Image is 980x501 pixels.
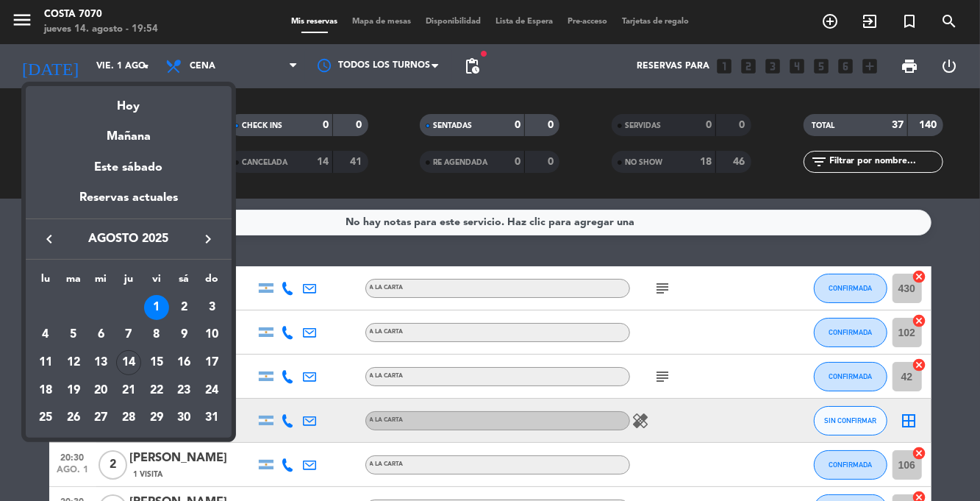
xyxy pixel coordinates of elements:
[32,294,143,321] td: AGO.
[143,377,171,405] td: 22 de agosto de 2025
[87,321,115,349] td: 6 de agosto de 2025
[144,322,169,347] div: 8
[60,349,87,377] td: 12 de agosto de 2025
[144,295,169,320] div: 1
[143,321,171,349] td: 8 de agosto de 2025
[87,377,115,405] td: 20 de agosto de 2025
[116,350,141,375] div: 14
[32,377,60,405] td: 18 de agosto de 2025
[195,230,221,249] button: keyboard_arrow_right
[199,295,224,320] div: 3
[144,378,169,403] div: 22
[171,321,198,349] td: 9 de agosto de 2025
[61,350,86,375] div: 12
[144,405,169,430] div: 29
[171,378,196,403] div: 23
[171,294,198,321] td: 2 de agosto de 2025
[198,349,226,377] td: 17 de agosto de 2025
[62,230,195,249] span: agosto 2025
[198,404,226,432] td: 31 de agosto de 2025
[116,405,141,430] div: 28
[87,404,115,432] td: 27 de agosto de 2025
[115,349,143,377] td: 14 de agosto de 2025
[199,378,224,403] div: 24
[60,404,87,432] td: 26 de agosto de 2025
[32,271,60,294] th: lunes
[33,322,58,347] div: 4
[33,405,58,430] div: 25
[116,322,141,347] div: 7
[60,377,87,405] td: 19 de agosto de 2025
[198,271,226,294] th: domingo
[115,271,143,294] th: jueves
[33,350,58,375] div: 11
[88,405,113,430] div: 27
[115,404,143,432] td: 28 de agosto de 2025
[171,404,198,432] td: 30 de agosto de 2025
[171,271,198,294] th: sábado
[143,271,171,294] th: viernes
[143,404,171,432] td: 29 de agosto de 2025
[198,321,226,349] td: 10 de agosto de 2025
[171,295,196,320] div: 2
[88,322,113,347] div: 6
[61,378,86,403] div: 19
[32,349,60,377] td: 11 de agosto de 2025
[143,349,171,377] td: 15 de agosto de 2025
[87,271,115,294] th: miércoles
[26,86,232,116] div: Hoy
[199,350,224,375] div: 17
[115,377,143,405] td: 21 de agosto de 2025
[88,350,113,375] div: 13
[33,378,58,403] div: 18
[40,230,58,248] i: keyboard_arrow_left
[171,350,196,375] div: 16
[32,404,60,432] td: 25 de agosto de 2025
[199,322,224,347] div: 10
[60,271,87,294] th: martes
[26,116,232,146] div: Mañana
[199,230,217,248] i: keyboard_arrow_right
[60,321,87,349] td: 5 de agosto de 2025
[171,377,198,405] td: 23 de agosto de 2025
[88,378,113,403] div: 20
[32,321,60,349] td: 4 de agosto de 2025
[143,294,171,321] td: 1 de agosto de 2025
[115,321,143,349] td: 7 de agosto de 2025
[171,322,196,347] div: 9
[61,405,86,430] div: 26
[26,188,232,218] div: Reservas actuales
[171,405,196,430] div: 30
[198,377,226,405] td: 24 de agosto de 2025
[199,405,224,430] div: 31
[116,378,141,403] div: 21
[87,349,115,377] td: 13 de agosto de 2025
[144,350,169,375] div: 15
[198,294,226,321] td: 3 de agosto de 2025
[36,230,62,249] button: keyboard_arrow_left
[171,349,198,377] td: 16 de agosto de 2025
[61,322,86,347] div: 5
[26,147,232,188] div: Este sábado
